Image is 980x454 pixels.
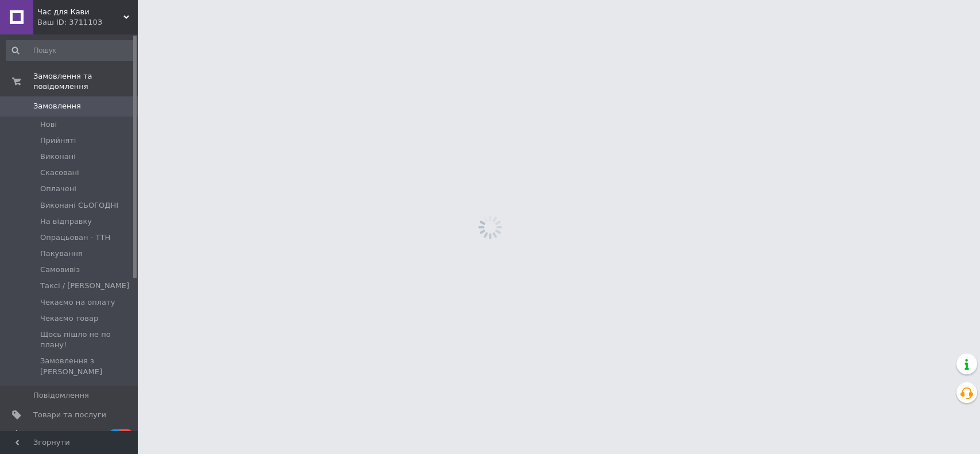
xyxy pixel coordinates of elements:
[40,216,92,227] span: На відправку
[40,135,76,146] span: Прийняті
[33,390,89,401] span: Повідомлення
[40,152,76,162] span: Виконані
[40,281,129,291] span: Таксі / [PERSON_NAME]
[6,40,135,61] input: Пошук
[33,71,138,92] span: Замовлення та повідомлення
[37,7,123,17] span: Час для Кави
[33,410,106,420] span: Товари та послуги
[40,119,57,130] span: Нові
[40,232,110,243] span: Опрацьован - ТТН
[110,429,119,439] span: 4
[40,313,98,324] span: Чекаємо товар
[40,265,80,275] span: Самовивіз
[119,429,132,439] span: 82
[40,200,118,211] span: Виконані СЬОГОДНІ
[40,356,134,377] span: Замовлення з [PERSON_NAME]
[40,249,83,259] span: Пакування
[40,184,76,194] span: Оплачені
[40,168,79,178] span: Скасовані
[33,101,81,111] span: Замовлення
[33,429,118,440] span: [DEMOGRAPHIC_DATA]
[40,297,115,308] span: Чекаємо на оплату
[37,17,138,28] div: Ваш ID: 3711103
[40,329,134,350] span: Щось пішло не по плану!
